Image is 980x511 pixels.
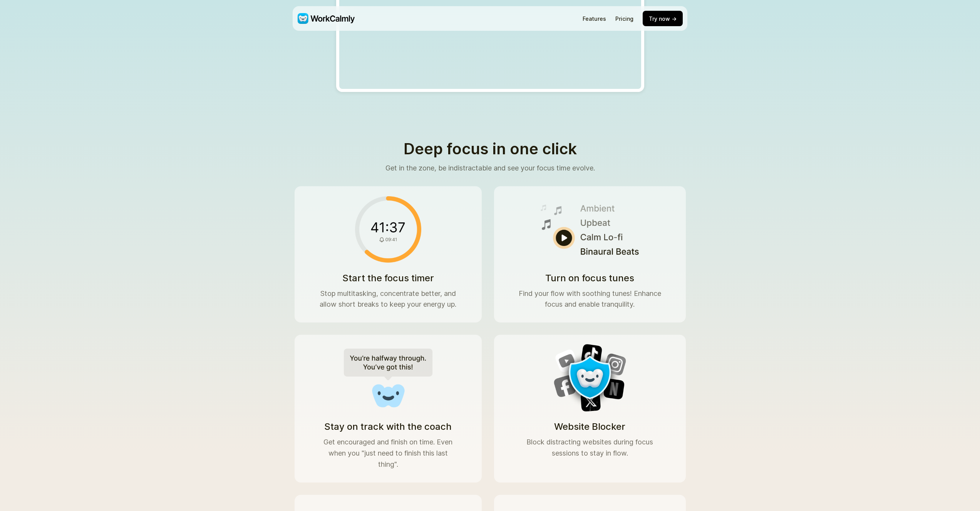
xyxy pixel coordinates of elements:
button: Try now → [643,11,683,26]
p: Find your flow with soothing tunes! Enhance focus and enable tranquility. [519,288,661,311]
img: WorkCalmly Logo [297,13,355,24]
p: Get in the zone, be indistractable and see your focus time evolve. [383,163,597,174]
img: Focus coach [339,341,437,415]
p: Stop multitasking, concentrate better, and allow short breaks to keep your energy up. [319,288,457,311]
h3: Start the focus timer [342,272,434,284]
p: Block distracting websites during focus sessions to stay in flow. [519,437,661,459]
h3: Website Blocker [554,421,625,432]
h3: Stay on track with the coach [324,421,452,432]
h3: Turn on focus tunes [545,272,634,284]
a: Pricing [615,15,633,22]
h2: Deep focus in one click [295,141,686,157]
img: Visual focus timer [339,192,437,266]
img: Website Blocker [541,341,639,415]
img: Focus music [532,192,647,266]
a: Features [583,15,606,22]
p: Get encouraged and finish on time. Even when you "just need to finish this last thing". [319,437,457,470]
